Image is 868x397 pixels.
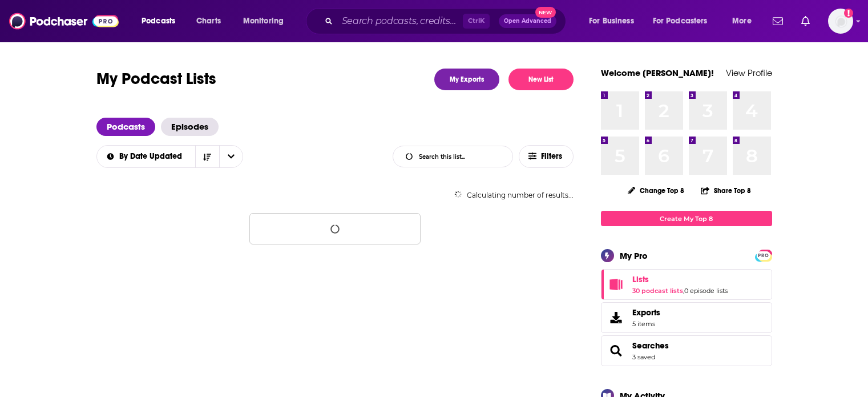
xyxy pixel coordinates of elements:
[535,7,556,18] span: New
[589,13,634,29] span: For Business
[337,12,463,30] input: Search podcasts, credits, & more...
[601,269,772,300] span: Lists
[844,9,853,18] svg: Add a profile image
[601,211,772,226] a: Create My Top 8
[768,11,788,31] a: Show notifications dropdown
[499,14,556,28] button: Open AdvancedNew
[541,153,564,161] span: Filters
[620,250,648,261] div: My Pro
[601,335,772,366] span: Searches
[605,343,628,359] a: Searches
[684,287,728,295] a: 0 episode lists
[134,12,190,30] button: open menu
[195,146,219,167] button: Sort Direction
[683,287,684,295] span: ,
[142,13,175,29] span: Podcasts
[249,213,421,244] button: Loading
[828,9,853,34] img: User Profile
[632,320,660,328] span: 5 items
[632,307,660,318] span: Exports
[632,340,669,351] a: Searches
[828,9,853,34] button: Show profile menu
[726,67,772,78] a: View Profile
[96,153,195,161] button: open menu
[653,13,708,29] span: For Podcasters
[235,12,298,30] button: open menu
[632,274,728,284] a: Lists
[632,353,655,361] a: 3 saved
[724,12,766,30] button: open menu
[797,11,814,31] a: Show notifications dropdown
[605,276,628,292] a: Lists
[463,14,490,29] span: Ctrl K
[189,12,228,30] a: Charts
[119,153,186,161] span: By Date Updated
[508,69,574,90] button: New List
[601,302,772,333] a: Exports
[757,251,770,259] a: PRO
[317,8,577,34] div: Search podcasts, credits, & more...
[96,69,216,90] h1: My Podcast Lists
[581,12,648,30] button: open menu
[161,118,219,136] a: Episodes
[732,13,752,29] span: More
[828,9,853,34] span: Logged in as madeleinelbrownkensington
[434,69,499,90] a: My Exports
[645,12,724,30] button: open menu
[632,287,683,295] a: 30 podcast lists
[757,251,770,260] span: PRO
[96,191,574,199] div: Calculating number of results...
[601,67,714,78] a: Welcome [PERSON_NAME]!
[196,13,221,29] span: Charts
[519,145,574,168] button: Filters
[9,10,119,32] img: Podchaser - Follow, Share and Rate Podcasts
[243,13,284,29] span: Monitoring
[219,146,243,167] button: open menu
[504,18,551,24] span: Open Advanced
[700,179,752,202] button: Share Top 8
[621,183,692,198] button: Change Top 8
[605,310,628,326] span: Exports
[632,274,649,284] span: Lists
[96,118,155,136] a: Podcasts
[96,145,243,168] h2: Choose List sort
